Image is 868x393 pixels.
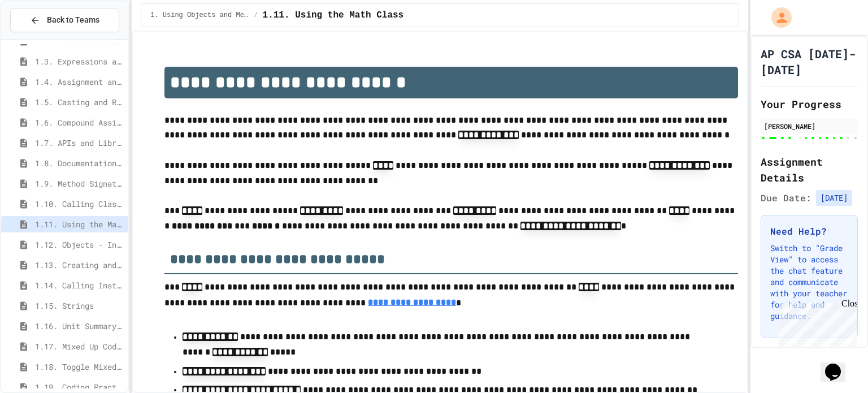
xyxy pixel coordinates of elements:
[35,300,124,312] span: 1.15. Strings
[764,121,854,131] div: [PERSON_NAME]
[761,96,858,112] h2: Your Progress
[35,259,124,271] span: 1.13. Creating and Initializing Objects: Constructors
[770,224,848,238] h3: Need Help?
[35,340,124,352] span: 1.17. Mixed Up Code Practice 1.1-1.6
[35,198,124,210] span: 1.10. Calling Class Methods
[35,137,124,149] span: 1.7. APIs and Libraries
[35,218,124,230] span: 1.11. Using the Math Class
[35,96,124,108] span: 1.5. Casting and Ranges of Values
[35,279,124,291] span: 1.14. Calling Instance Methods
[5,5,78,72] div: Chat with us now!Close
[263,8,404,22] span: 1.11. Using the Math Class
[35,76,124,88] span: 1.4. Assignment and Input
[761,46,858,77] h1: AP CSA [DATE]-[DATE]
[35,239,124,251] span: 1.12. Objects - Instances of Classes
[759,5,795,31] div: My Account
[821,348,857,382] iframe: chat widget
[35,116,124,128] span: 1.6. Compound Assignment Operators
[35,381,124,393] span: 1.19. Coding Practice 1a (1.1-1.6)
[150,11,249,20] span: 1. Using Objects and Methods
[35,157,124,169] span: 1.8. Documentation with Comments and Preconditions
[35,320,124,332] span: 1.16. Unit Summary 1a (1.1-1.6)
[816,190,852,206] span: [DATE]
[35,55,124,67] span: 1.3. Expressions and Output [New]
[10,8,119,32] button: Back to Teams
[761,154,858,185] h2: Assignment Details
[35,361,124,373] span: 1.18. Toggle Mixed Up or Write Code Practice 1.1-1.6
[254,11,258,20] span: /
[47,14,99,26] span: Back to Teams
[761,191,811,205] span: Due Date:
[770,243,848,322] p: Switch to "Grade View" to access the chat feature and communicate with your teacher for help and ...
[774,299,857,347] iframe: chat widget
[35,178,124,189] span: 1.9. Method Signatures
